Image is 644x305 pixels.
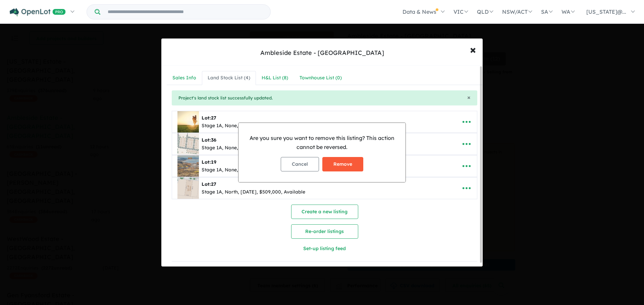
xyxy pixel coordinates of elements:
[281,157,319,171] button: Cancel
[322,157,363,171] button: Remove
[10,8,66,16] img: Openlot PRO Logo White
[586,8,626,15] span: [US_STATE]@...
[102,5,269,19] input: Try estate name, suburb, builder or developer
[244,134,400,152] p: Are you sure you want to remove this listing? This action cannot be reversed.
